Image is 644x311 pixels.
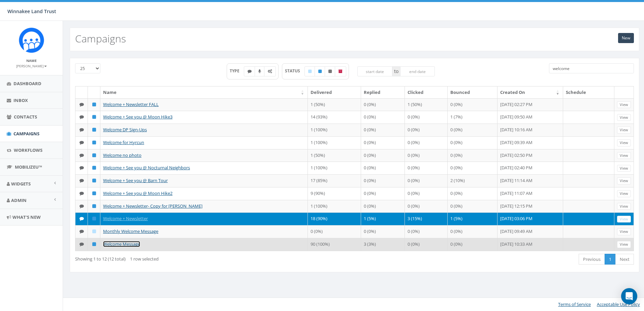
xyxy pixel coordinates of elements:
a: Welcome + See you @ Barn Tour [103,177,168,183]
th: Name: activate to sort column ascending [100,87,308,98]
a: View [617,139,631,146]
i: Text SMS [79,153,84,158]
a: View [617,241,631,248]
td: 1 (100%) [308,136,361,149]
input: Type to search [549,63,634,73]
td: 0 (0%) [405,174,447,187]
a: New [618,33,634,43]
a: Welcome + Newsletter- Copy for [PERSON_NAME] [103,203,202,209]
a: [PERSON_NAME] [16,63,47,69]
td: 0 (0%) [361,162,405,174]
label: Text SMS [244,66,255,76]
i: Draft [308,69,312,73]
i: Text SMS [79,178,84,183]
td: 0 (0%) [405,225,447,238]
th: Created On: activate to sort column ascending [497,87,563,98]
a: 1 [605,254,616,265]
a: View [617,165,631,172]
td: 0 (0%) [448,136,497,149]
i: Text SMS [79,166,84,170]
i: Published [92,140,96,145]
td: 0 (0%) [361,149,405,162]
td: 90 (100%) [308,238,361,251]
a: Monthly Welcome Message [103,228,158,234]
td: [DATE] 09:39 AM [497,136,563,149]
i: Text SMS [79,242,84,246]
span: 1 row selected [130,256,159,262]
i: Text SMS [248,69,252,73]
th: Clicked [405,87,447,98]
td: 1 (100%) [308,200,361,213]
td: 1 (5%) [448,212,497,225]
i: Published [92,153,96,158]
td: 14 (93%) [308,111,361,124]
input: end date [400,66,435,76]
label: Published [315,66,325,76]
i: Text SMS [79,191,84,196]
th: Replied [361,87,405,98]
td: 9 (90%) [308,187,361,200]
td: 1 (100%) [308,162,361,174]
td: 1 (50%) [308,98,361,111]
input: start date [357,66,392,76]
span: Winnakee Land Trust [7,8,56,14]
td: 0 (0%) [405,162,447,174]
td: [DATE] 02:27 PM [497,98,563,111]
a: Welcome no photo [103,152,141,158]
td: [DATE] 10:16 AM [497,124,563,136]
span: TYPE [230,68,244,74]
a: Previous [579,254,605,265]
td: 1 (7%) [448,111,497,124]
td: 0 (0%) [405,149,447,162]
td: [DATE] 03:06 PM [497,212,563,225]
a: Welcome + See you @ Moon Hike3 [103,114,172,120]
span: Dashboard [13,80,41,87]
span: STATUS [285,68,305,74]
td: 0 (0%) [308,225,361,238]
td: 0 (0%) [448,238,497,251]
span: Inbox [13,97,28,103]
td: [DATE] 09:50 AM [497,111,563,124]
a: View [617,203,631,210]
td: 0 (0%) [361,187,405,200]
i: Published [92,216,96,221]
td: 0 (0%) [361,174,405,187]
a: Welcome + See you @ Nocturnal Neighbors [103,165,190,171]
i: Automated Message [268,69,272,73]
i: Published [318,69,322,73]
i: Draft [92,229,96,234]
label: Unpublished [325,66,335,76]
i: Text SMS [79,229,84,234]
td: 0 (0%) [361,136,405,149]
i: Text SMS [79,102,84,107]
i: Published [92,191,96,196]
a: Welcome Message [103,241,140,247]
a: View [617,228,631,235]
td: 0 (0%) [405,200,447,213]
span: Admin [11,197,27,203]
td: 0 (0%) [361,111,405,124]
i: Published [92,128,96,132]
i: Published [92,166,96,170]
i: Published [92,115,96,119]
th: Bounced [448,87,497,98]
td: 1 (50%) [405,98,447,111]
i: Text SMS [79,216,84,221]
span: What's New [12,214,41,220]
td: 0 (0%) [405,111,447,124]
a: Welcome + Newsletter FALL [103,101,159,107]
span: MobilizeU™ [15,164,42,170]
span: Widgets [11,181,31,187]
span: to [392,66,400,76]
td: 0 (0%) [448,225,497,238]
td: 1 (100%) [308,124,361,136]
small: [PERSON_NAME] [16,64,47,68]
td: 0 (0%) [361,200,405,213]
span: Contacts [14,114,37,120]
i: Ringless Voice Mail [258,69,261,73]
i: Unpublished [328,69,332,73]
a: View [617,127,631,134]
td: 0 (0%) [448,124,497,136]
i: Text SMS [79,204,84,208]
td: 0 (0%) [405,136,447,149]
